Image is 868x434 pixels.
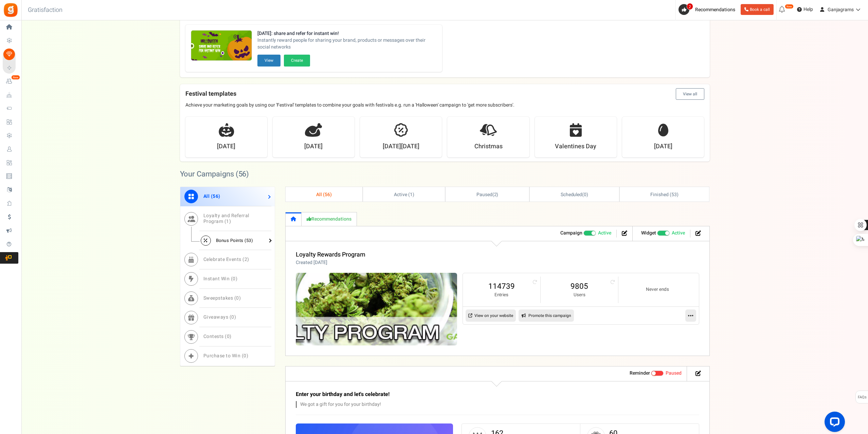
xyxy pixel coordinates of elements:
[466,309,516,322] a: View on your website
[625,286,689,293] small: Never ends
[203,314,236,321] span: Giveaways ( )
[203,275,238,282] span: Instant Win ( )
[547,292,611,298] small: Users
[243,352,247,359] span: 0
[203,212,249,225] span: Loyalty and Referral Program ( )
[630,370,650,377] strong: Reminder
[246,237,251,244] span: 53
[494,191,497,198] span: 2
[203,193,220,200] span: All ( )
[3,2,18,18] img: Gratisfaction
[20,3,70,17] h3: Gratisfaction
[203,333,232,340] span: Contests ( )
[213,193,218,200] span: 56
[555,142,596,151] strong: Valentines Day
[203,256,249,263] span: Celebrate Events ( )
[257,37,437,51] span: Instantly reward people for sharing your brand, products or messages over their social networks
[238,169,247,180] span: 56
[233,275,236,282] span: 0
[828,6,854,13] span: Ganjagrams
[687,3,693,10] span: 2
[470,281,534,292] a: 114739
[695,6,735,13] span: Recommendations
[676,88,704,100] button: View all
[257,55,281,67] button: View
[476,191,499,198] span: ( )
[584,191,586,198] span: 0
[296,259,365,266] p: Created [DATE]
[519,309,574,322] a: Promote this campaign
[650,191,678,198] span: Finished ( )
[598,230,611,237] span: Active
[3,76,18,87] a: New
[11,75,20,80] em: New
[470,292,534,298] small: Entries
[641,229,656,237] strong: Widget
[216,237,253,244] span: Bonus Points ( )
[383,142,419,151] strong: [DATE][DATE]
[217,142,235,151] strong: [DATE]
[666,370,682,377] span: Paused
[654,142,672,151] strong: [DATE]
[180,171,249,177] h2: Your Campaigns ( )
[203,295,241,302] span: Sweepstakes ( )
[679,4,738,15] a: 2 Recommendations
[226,218,229,225] span: 1
[636,230,690,238] li: Widget activated
[394,191,414,198] span: Active ( )
[231,314,234,321] span: 0
[185,88,704,100] h4: Festival templates
[672,230,685,237] span: Active
[245,256,248,263] span: 2
[296,392,618,398] h3: Enter your birthday and let's celebrate!
[191,31,252,61] img: Recommended Campaigns
[284,55,310,67] button: Create
[741,4,774,15] a: Book a call
[257,30,437,37] strong: [DATE]: share and refer for instant win!
[296,250,365,259] a: Loyalty Rewards Program
[794,4,816,15] a: Help
[185,102,704,109] p: Achieve your marketing goals by using our 'Festival' templates to combine your goals with festiva...
[671,191,677,198] span: 53
[302,212,357,226] a: Recommendations
[561,191,582,198] span: Scheduled
[203,352,249,359] span: Purchase to Win ( )
[560,229,582,237] strong: Campaign
[857,391,867,404] span: FAQs
[474,142,503,151] strong: Christmas
[296,401,618,408] p: We got a gift for you for your birthday!
[561,191,588,198] span: ( )
[227,333,230,340] span: 0
[410,191,413,198] span: 1
[547,281,611,292] a: 9805
[316,191,332,198] span: All ( )
[304,142,323,151] strong: [DATE]
[476,191,492,198] span: Paused
[802,6,813,13] span: Help
[785,4,794,9] em: New
[325,191,330,198] span: 56
[236,295,239,302] span: 0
